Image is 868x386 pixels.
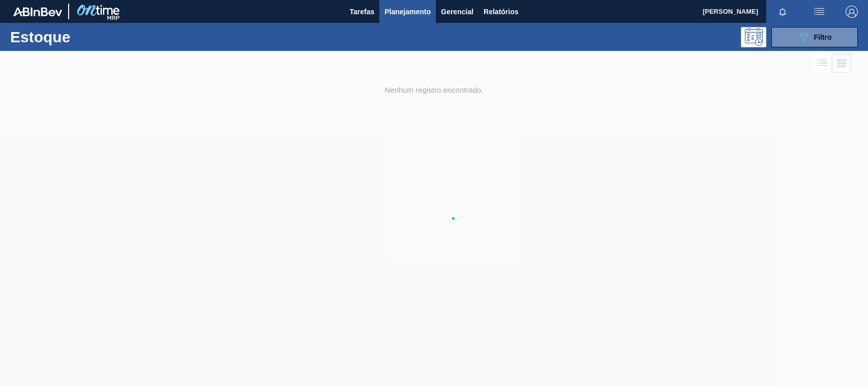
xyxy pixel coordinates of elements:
img: userActions [813,6,825,18]
span: Planejamento [384,6,431,18]
button: Notificações [766,5,799,19]
img: Logout [846,6,858,18]
div: Pogramando: nenhum usuário selecionado [741,27,766,47]
span: Gerencial [441,6,473,18]
span: Filtro [814,33,832,41]
img: TNhmsLtSVTkK8tSr43FrP2fwEKptu5GPRR3wAAAABJRU5ErkJggg== [13,7,62,16]
span: Relatórios [484,6,518,18]
h1: Estoque [10,31,159,43]
button: Filtro [771,27,858,47]
span: Tarefas [349,6,374,18]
